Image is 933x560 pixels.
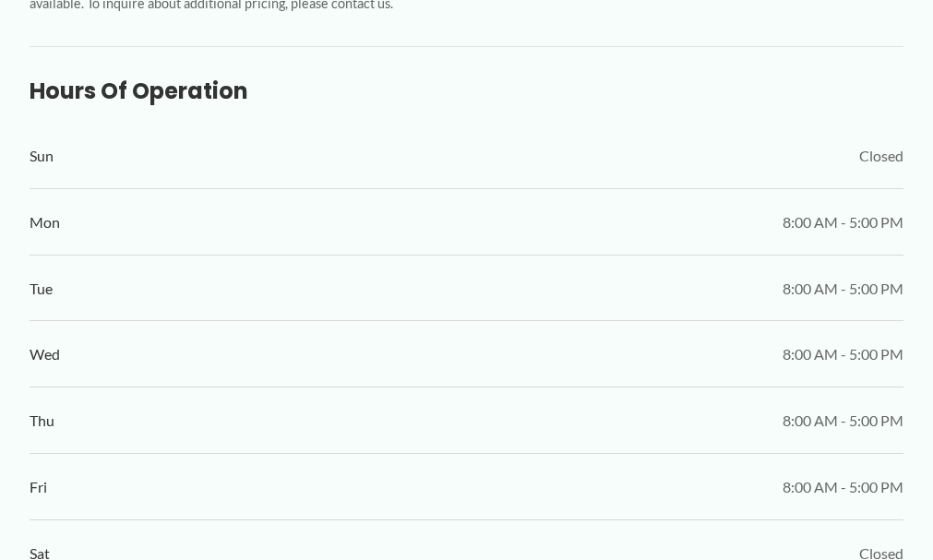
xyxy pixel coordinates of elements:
span: Tue [30,275,53,303]
span: Sun [30,142,54,170]
span: Fri [30,473,47,501]
h3: Hours of Operation [30,77,903,105]
span: Thu [30,407,54,435]
span: Closed [859,142,903,170]
span: Mon [30,209,60,236]
span: 8:00 AM - 5:00 PM [783,473,903,501]
span: 8:00 AM - 5:00 PM [783,275,903,303]
span: Wed [30,340,60,368]
span: 8:00 AM - 5:00 PM [783,407,903,435]
span: 8:00 AM - 5:00 PM [783,209,903,236]
span: 8:00 AM - 5:00 PM [783,340,903,368]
